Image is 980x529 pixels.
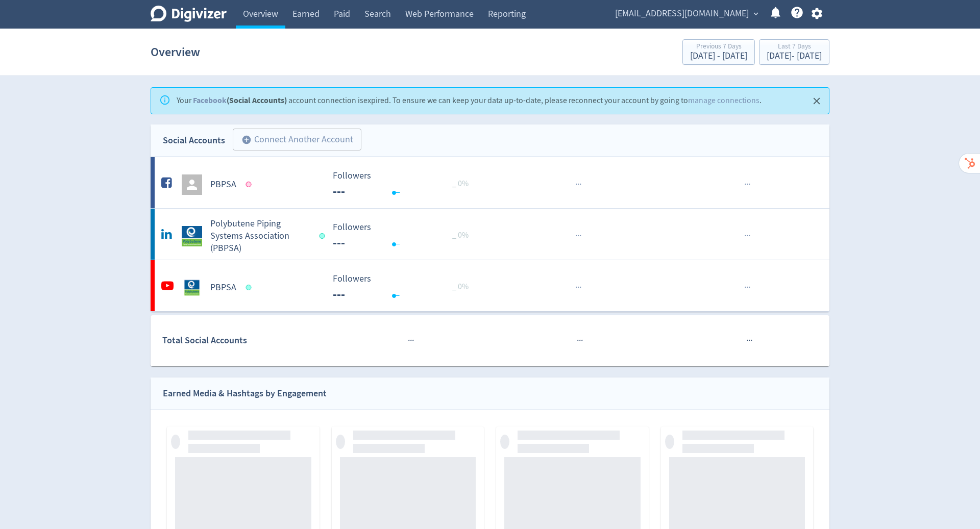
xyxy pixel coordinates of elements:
span: · [581,334,583,347]
span: Data last synced: 14 Aug 2025, 5:02am (AEST) [246,182,255,187]
svg: Followers --- [328,274,481,301]
button: [EMAIL_ADDRESS][DOMAIN_NAME] [611,6,761,22]
strong: (Social Accounts) [193,95,287,106]
div: Previous 7 Days [690,43,747,52]
h5: Polybutene Piping Systems Association (PBPSA) [210,218,310,255]
span: _ 0% [452,230,469,240]
div: [DATE] - [DATE] [690,52,747,61]
span: expand_more [751,9,761,18]
div: Social Accounts [163,133,225,148]
button: Connect Another Account [233,129,361,151]
span: · [746,178,748,191]
div: Total Social Accounts [162,333,325,348]
div: Earned Media & Hashtags by Engagement [163,386,327,401]
span: · [577,230,579,242]
span: · [746,230,748,242]
a: Facebook [193,95,227,106]
span: · [744,178,746,191]
span: · [748,230,750,242]
span: · [748,334,750,347]
span: · [748,281,750,294]
a: Connect Another Account [225,130,361,151]
span: add_circle [241,135,252,145]
img: Polybutene Piping Systems Association (PBPSA) undefined [182,226,202,246]
span: · [746,334,748,347]
span: · [746,281,748,294]
span: · [744,230,746,242]
a: PBPSA undefinedPBPSA Followers --- Followers --- _ 0%······ [151,260,829,311]
div: Your account connection is expired . To ensure we can keep your data up-to-date, please reconnect... [177,91,762,111]
h5: PBPSA [210,179,236,191]
button: Previous 7 Days[DATE] - [DATE] [682,39,755,65]
span: · [579,178,581,191]
span: · [408,334,410,347]
svg: Followers --- [328,171,481,198]
span: · [575,281,577,294]
span: · [579,281,581,294]
h1: Overview [151,36,200,68]
a: Polybutene Piping Systems Association (PBPSA) undefinedPolybutene Piping Systems Association (PBP... [151,209,829,260]
span: _ 0% [452,179,469,189]
div: Last 7 Days [767,43,822,52]
span: · [577,334,579,347]
span: · [577,281,579,294]
a: PBPSA Followers --- Followers --- _ 0%······ [151,157,829,208]
span: Data last synced: 19 Aug 2025, 5:02pm (AEST) [319,233,328,239]
button: Close [808,93,825,110]
span: · [412,334,414,347]
span: · [748,178,750,191]
span: Data last synced: 19 Aug 2025, 5:02pm (AEST) [246,285,255,290]
span: _ 0% [452,282,469,292]
span: [EMAIL_ADDRESS][DOMAIN_NAME] [615,6,749,22]
button: Last 7 Days[DATE]- [DATE] [759,39,829,65]
span: · [575,178,577,191]
span: · [410,334,412,347]
h5: PBPSA [210,282,236,294]
span: · [750,334,752,347]
span: · [577,178,579,191]
div: [DATE] - [DATE] [767,52,822,61]
svg: Followers --- [328,222,481,249]
span: · [744,281,746,294]
span: · [579,334,581,347]
a: manage connections [688,95,759,106]
span: · [575,230,577,242]
img: PBPSA undefined [182,278,202,298]
span: · [579,230,581,242]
